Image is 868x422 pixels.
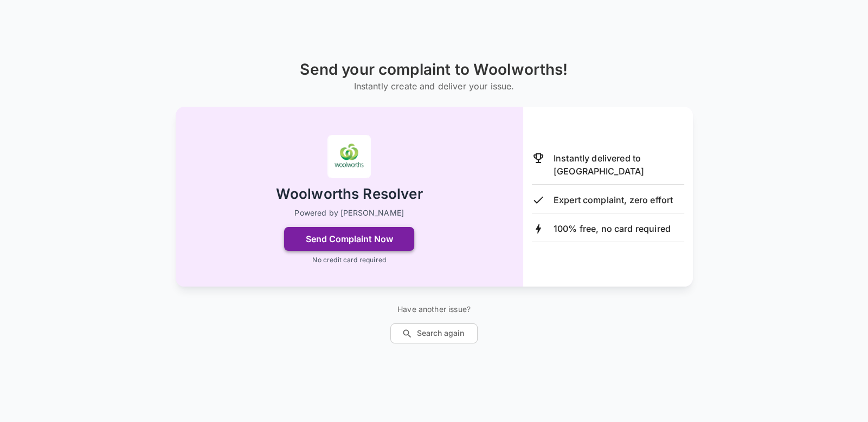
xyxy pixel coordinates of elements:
p: No credit card required [312,255,385,265]
p: 100% free, no card required [554,222,671,235]
img: Woolworths [327,135,371,178]
p: Instantly delivered to [GEOGRAPHIC_DATA] [554,152,684,178]
button: Search again [390,323,478,343]
h2: Woolworths Resolver [276,185,423,204]
p: Powered by [PERSON_NAME] [294,207,404,218]
button: Send Complaint Now [284,227,414,251]
h1: Send your complaint to Woolworths! [300,61,568,79]
p: Expert complaint, zero effort [554,193,673,206]
h6: Instantly create and deliver your issue. [300,79,568,94]
p: Have another issue? [390,304,478,315]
